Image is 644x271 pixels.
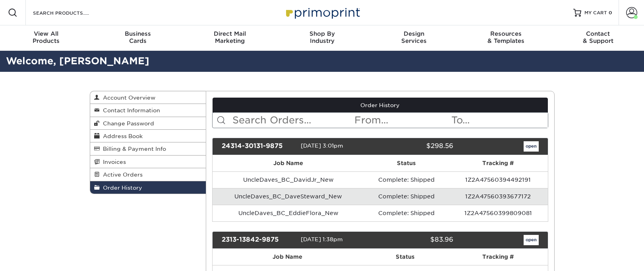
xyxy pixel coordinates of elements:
[90,117,206,130] a: Change Password
[552,30,644,44] div: & Support
[184,30,276,44] div: Marketing
[100,133,143,139] span: Address Book
[368,30,460,44] div: Services
[216,141,301,152] div: 24314-30131-9875
[90,91,206,104] a: Account Overview
[449,155,547,171] th: Tracking #
[374,141,459,152] div: $298.56
[460,30,552,37] span: Resources
[368,30,460,37] span: Design
[524,141,539,152] a: open
[32,8,110,17] input: SEARCH PRODUCTS.....
[276,30,368,37] span: Shop By
[451,113,547,128] input: To...
[100,185,142,191] span: Order History
[449,188,547,205] td: 1Z2A47560393677172
[524,235,539,245] a: open
[584,10,607,16] span: MY CART
[184,30,276,37] span: Direct Mail
[213,205,364,221] td: UncleDaves_BC_EddieFlora_New
[100,146,166,152] span: Billing & Payment Info
[100,94,155,101] span: Account Overview
[368,25,460,51] a: DesignServices
[552,30,644,37] span: Contact
[364,188,449,205] td: Complete: Shipped
[374,235,459,245] div: $83.96
[354,113,451,128] input: From...
[609,10,612,15] span: 0
[100,107,160,113] span: Contact Information
[90,142,206,155] a: Billing & Payment Info
[100,120,154,127] span: Change Password
[216,235,301,245] div: 2313-13842-9875
[362,249,448,265] th: Status
[100,159,126,165] span: Invoices
[364,205,449,221] td: Complete: Shipped
[184,25,276,51] a: Direct MailMarketing
[282,4,362,21] img: Primoprint
[364,155,449,171] th: Status
[460,25,552,51] a: Resources& Templates
[213,155,364,171] th: Job Name
[552,25,644,51] a: Contact& Support
[213,249,362,265] th: Job Name
[213,98,548,113] a: Order History
[90,181,206,194] a: Order History
[449,171,547,188] td: 1Z2A47560394492191
[90,104,206,117] a: Contact Information
[364,171,449,188] td: Complete: Shipped
[90,168,206,181] a: Active Orders
[213,188,364,205] td: UncleDaves_BC_DaveSteward_New
[276,25,368,51] a: Shop ByIndustry
[301,142,343,149] span: [DATE] 3:01pm
[90,156,206,168] a: Invoices
[232,113,354,128] input: Search Orders...
[92,30,184,37] span: Business
[92,30,184,44] div: Cards
[448,249,548,265] th: Tracking #
[90,130,206,142] a: Address Book
[301,236,343,242] span: [DATE] 1:38pm
[276,30,368,44] div: Industry
[100,171,143,178] span: Active Orders
[213,171,364,188] td: UncleDaves_BC_DavidJr_New
[92,25,184,51] a: BusinessCards
[449,205,547,221] td: 1Z2A47560399809081
[460,30,552,44] div: & Templates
